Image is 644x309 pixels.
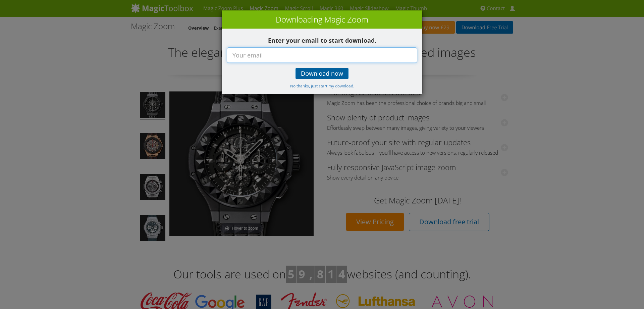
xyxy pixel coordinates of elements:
small: No thanks, just start my download. [290,83,354,88]
input: Your email [227,47,417,63]
a: Download now [296,68,348,79]
b: Enter your email to start download. [268,36,376,44]
h3: Downloading Magic Zoom [225,14,419,25]
span: Download now [301,71,343,76]
a: No thanks, just start my download. [290,82,354,89]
